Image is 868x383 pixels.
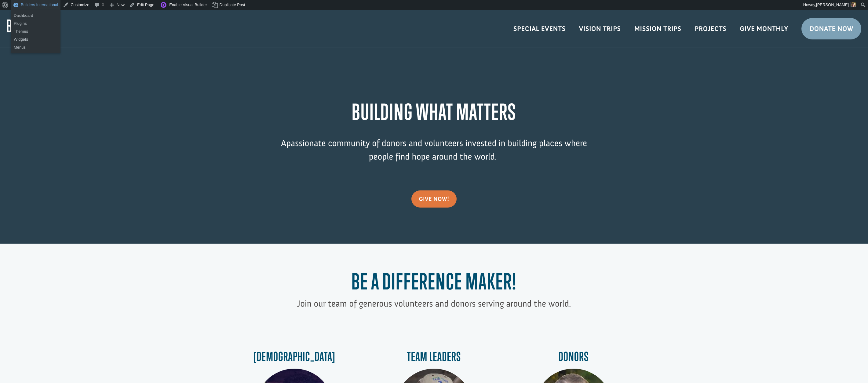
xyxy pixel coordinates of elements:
[801,18,861,39] a: Donate Now
[11,6,84,18] div: [PERSON_NAME] E A. donated $50
[375,349,493,367] h3: Team Leaders
[507,20,572,38] a: Special Events
[269,99,599,127] h1: BUILDING WHAT MATTERS
[281,138,286,149] span: A
[411,190,457,208] a: give now!
[11,19,84,23] div: to
[11,12,60,20] a: Dashboard
[11,26,60,53] ul: Builders International
[628,20,688,38] a: Mission Trips
[297,298,571,309] span: Join our team of generous volunteers and donors serving around the world.
[11,35,60,43] a: Widgets
[11,24,15,29] img: US.png
[11,28,60,35] a: Themes
[42,13,46,18] img: emoji balloon
[515,349,633,367] h3: Donors
[86,12,114,23] button: Donate
[816,2,849,7] span: [PERSON_NAME]
[733,20,795,38] a: Give Monthly
[7,19,58,38] img: Builders International
[269,137,599,172] p: passionate community of donors and volunteers invested in building places where people find hope ...
[16,24,84,29] span: [GEOGRAPHIC_DATA] , [GEOGRAPHIC_DATA]
[269,269,599,297] h1: Be a Difference Maker!
[11,10,60,29] ul: Builders International
[11,43,60,51] a: Menus
[688,20,733,38] a: Projects
[14,19,50,23] strong: Project Shovel Ready
[572,20,628,38] a: Vision Trips
[11,20,60,28] a: Plugins
[235,349,353,367] h3: [DEMOGRAPHIC_DATA]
